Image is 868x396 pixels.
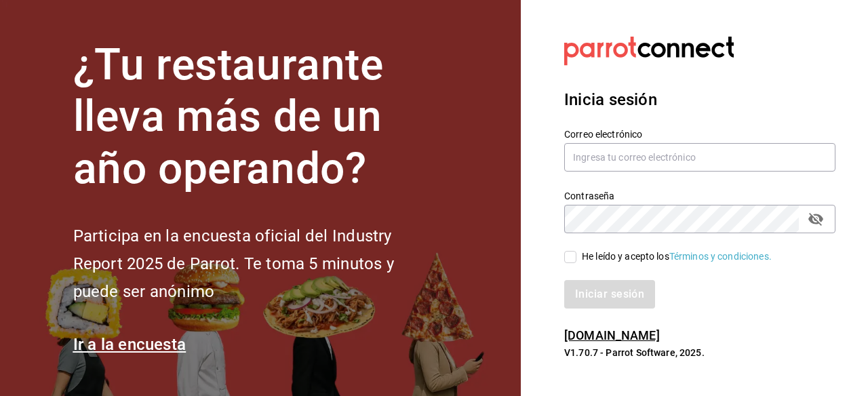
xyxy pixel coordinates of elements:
input: Ingresa tu correo electrónico [564,143,835,172]
a: Ir a la encuesta [73,335,186,354]
h1: ¿Tu restaurante lleva más de un año operando? [73,39,439,195]
a: Términos y condiciones. [669,251,772,262]
button: passwordField [804,207,827,231]
label: Contraseña [564,191,835,200]
h3: Inicia sesión [564,87,835,112]
div: He leído y acepto los [582,250,772,264]
label: Correo electrónico [564,129,835,138]
a: [DOMAIN_NAME] [564,328,660,342]
p: V1.70.7 - Parrot Software, 2025. [564,346,835,359]
h2: Participa en la encuesta oficial del Industry Report 2025 de Parrot. Te toma 5 minutos y puede se... [73,222,439,305]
